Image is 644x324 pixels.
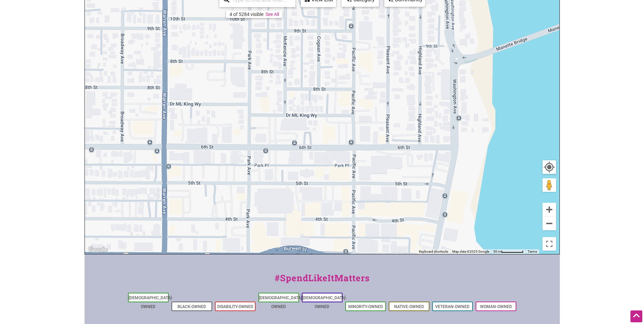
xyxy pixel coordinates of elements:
button: Drag Pegman onto the map to open Street View [542,178,556,192]
a: Black-Owned [178,304,206,309]
a: Woman-Owned [480,304,512,309]
a: Disability-Owned [217,304,253,309]
div: Scroll Back to Top [630,310,642,322]
a: Open this area in Google Maps (opens a new window) [87,245,109,254]
div: #SpendLikeItMatters [85,271,560,291]
button: Zoom in [542,203,556,216]
button: Toggle fullscreen view [542,237,556,251]
a: Minority-Owned [348,304,383,309]
button: Map Scale: 50 m per 62 pixels [491,249,526,254]
span: Map data ©2025 Google [452,250,489,253]
img: Google [87,245,109,254]
a: [DEMOGRAPHIC_DATA]-Owned [302,295,347,309]
div: 4 of 5284 visible [229,12,263,17]
a: [DEMOGRAPHIC_DATA]-Owned [129,295,173,309]
button: Keyboard shortcuts [419,249,448,254]
a: See All [265,12,279,17]
button: Your Location [542,160,556,174]
button: Zoom out [542,217,556,230]
a: Native-Owned [394,304,424,309]
a: [DEMOGRAPHIC_DATA]-Owned [259,295,303,309]
a: Terms [528,250,537,253]
span: 50 m [493,250,501,253]
a: Veteran-Owned [435,304,470,309]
